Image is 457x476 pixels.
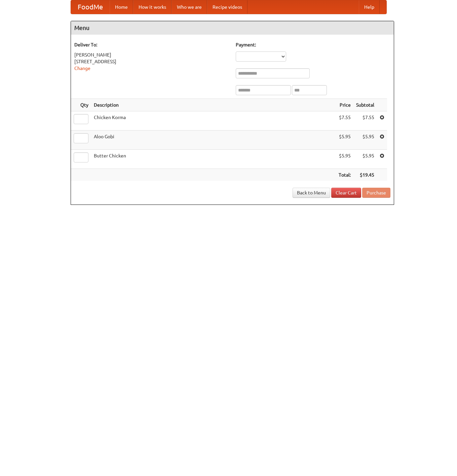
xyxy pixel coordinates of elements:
[353,150,377,169] td: $5.95
[336,150,353,169] td: $5.95
[74,66,90,71] a: Change
[236,41,390,48] h5: Payment:
[353,111,377,131] td: $7.55
[110,0,133,14] a: Home
[331,188,361,198] a: Clear Cart
[336,99,353,111] th: Price
[74,41,229,48] h5: Deliver To:
[336,111,353,131] td: $7.55
[293,188,330,198] a: Back to Menu
[336,131,353,150] td: $5.95
[359,0,380,14] a: Help
[71,99,91,111] th: Qty
[207,0,247,14] a: Recipe videos
[336,169,353,181] th: Total:
[172,0,207,14] a: Who we are
[353,99,377,111] th: Subtotal
[91,99,336,111] th: Description
[74,51,229,58] div: [PERSON_NAME]
[91,111,336,131] td: Chicken Korma
[133,0,172,14] a: How it works
[91,131,336,150] td: Aloo Gobi
[91,150,336,169] td: Butter Chicken
[74,58,229,65] div: [STREET_ADDRESS]
[353,131,377,150] td: $5.95
[362,188,390,198] button: Purchase
[71,21,394,35] h4: Menu
[71,0,110,14] a: FoodMe
[353,169,377,181] th: $19.45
